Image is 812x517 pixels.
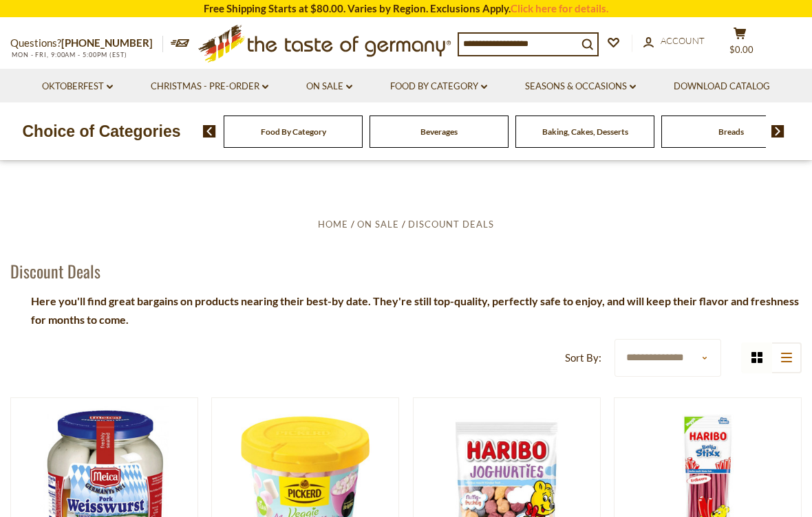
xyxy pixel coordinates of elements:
a: Discount Deals [408,219,494,230]
a: Click here for details. [511,2,608,14]
label: Sort By: [565,349,601,366]
a: Food By Category [390,79,487,94]
a: Breads [718,126,744,137]
img: next arrow [771,125,784,137]
a: Food By Category [261,126,326,137]
a: Seasons & Occasions [525,79,636,94]
img: previous arrow [203,125,216,137]
button: $0.00 [719,27,760,61]
a: Account [643,34,705,49]
a: Baking, Cakes, Desserts [542,126,628,137]
a: On Sale [357,219,399,230]
a: Download Catalog [674,79,770,94]
a: Beverages [420,126,458,137]
a: Christmas - PRE-ORDER [151,79,268,94]
h1: Discount Deals [10,261,100,281]
span: MON - FRI, 9:00AM - 5:00PM (EST) [10,51,127,58]
a: Oktoberfest [42,79,113,94]
p: Questions? [10,34,163,52]
span: Account [661,35,705,46]
a: Home [318,219,348,230]
strong: Here you'll find great bargains on products nearing their best-by date. They're still top-quality... [31,294,799,326]
a: [PHONE_NUMBER] [61,36,153,49]
a: On Sale [306,79,352,94]
span: $0.00 [729,44,754,55]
